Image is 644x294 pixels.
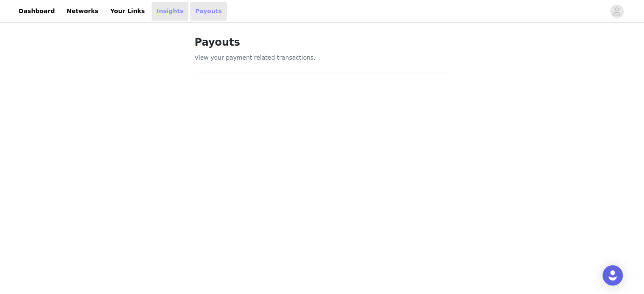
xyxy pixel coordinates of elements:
a: Insights [152,2,188,21]
div: Open Intercom Messenger [603,265,623,286]
a: Your Links [105,2,150,21]
div: avatar [613,5,621,18]
p: View your payment related transactions. [195,53,450,62]
a: Networks [61,2,103,21]
h1: Payouts [195,35,450,50]
a: Dashboard [14,2,60,21]
a: Payouts [190,2,227,21]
